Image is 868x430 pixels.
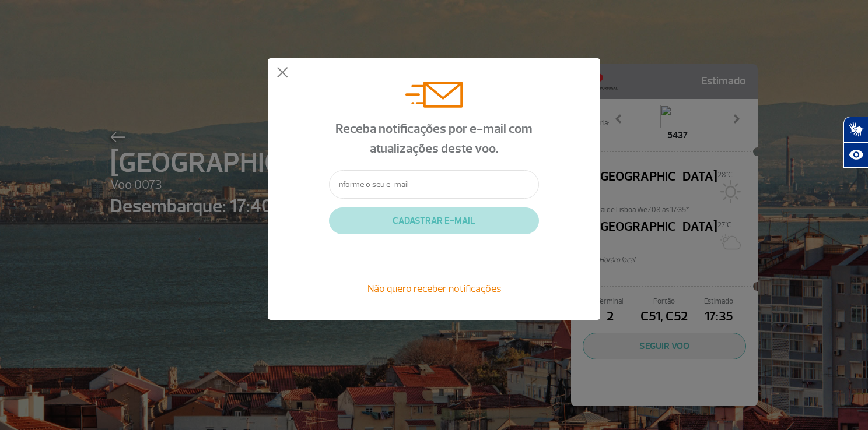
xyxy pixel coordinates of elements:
button: Abrir recursos assistivos. [843,142,868,168]
span: Receba notificações por e-mail com atualizações deste voo. [335,121,533,157]
span: Não quero receber notificações [367,282,501,295]
button: Abrir tradutor de língua de sinais. [843,117,868,142]
div: Plugin de acessibilidade da Hand Talk. [843,117,868,168]
input: Informe o seu e-mail [329,170,539,199]
button: CADASTRAR E-MAIL [329,207,539,234]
